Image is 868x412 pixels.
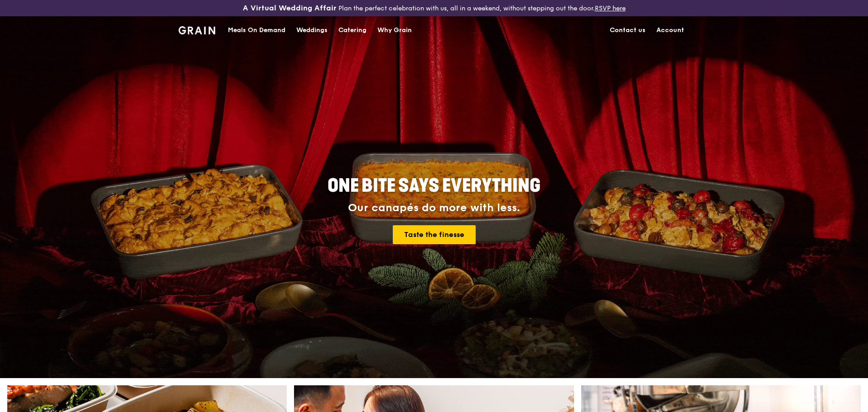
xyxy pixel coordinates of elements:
div: Meals On Demand [228,17,285,44]
span: ONE BITE SAYS EVERYTHING [328,175,540,197]
a: Account [651,17,690,44]
a: RSVP here [595,5,626,12]
h3: A Virtual Wedding Affair [243,4,337,13]
a: Why Grain [372,17,417,44]
div: Catering [338,17,366,44]
div: Why Grain [377,17,412,44]
div: Plan the perfect celebration with us, all in a weekend, without stepping out the door. [173,4,695,13]
a: Weddings [291,17,333,44]
div: Weddings [296,17,328,44]
a: Taste the finesse [393,225,476,244]
a: Catering [333,17,372,44]
img: Grain [178,26,215,34]
a: GrainGrain [178,16,215,43]
a: Contact us [604,17,651,44]
div: Our canapés do more with less. [271,202,597,214]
